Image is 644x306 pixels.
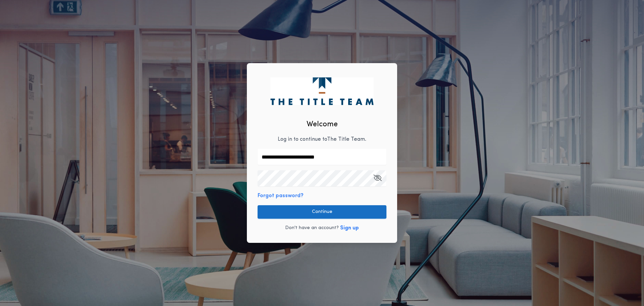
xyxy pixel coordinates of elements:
[258,192,304,200] button: Forgot password?
[278,135,366,143] p: Log in to continue to The Title Team .
[307,119,338,130] h2: Welcome
[285,225,339,231] p: Don't have an account?
[340,224,359,232] button: Sign up
[270,77,373,105] img: logo
[258,205,386,219] button: Continue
